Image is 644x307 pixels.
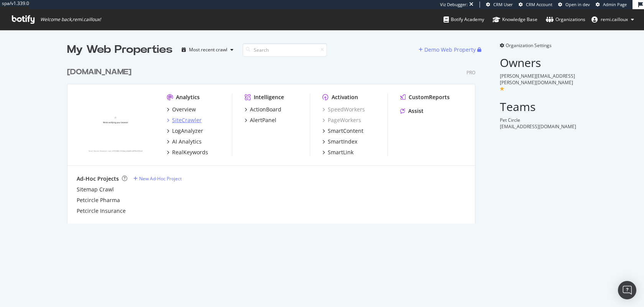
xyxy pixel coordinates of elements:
[322,138,357,145] a: SmartIndex
[618,281,636,299] div: Open Intercom Messenger
[167,116,202,124] a: SiteCrawler
[332,93,358,101] div: Activation
[176,93,200,101] div: Analytics
[400,107,424,115] a: Assist
[77,186,114,193] a: Sitemap Crawl
[167,149,208,156] a: RealKeywords
[172,106,196,113] div: Overview
[506,42,552,49] span: Organization Settings
[419,44,477,56] button: Demo Web Property
[400,93,450,101] a: CustomReports
[601,16,628,23] span: remi.cailloux
[424,46,476,54] div: Demo Web Property
[500,56,577,69] h2: Owners
[493,2,513,7] span: CRM User
[409,93,450,101] div: CustomReports
[565,2,590,7] span: Open in dev
[67,67,135,78] a: [DOMAIN_NAME]
[133,175,182,182] a: New Ad-Hoc Project
[526,2,552,7] span: CRM Account
[444,9,484,30] a: Botify Academy
[77,196,120,204] a: Petcircle Pharma
[408,107,424,115] div: Assist
[77,175,119,183] div: Ad-Hoc Projects
[322,149,353,156] a: SmartLink
[172,149,208,156] div: RealKeywords
[328,127,363,135] div: SmartContent
[322,106,365,113] a: SpeedWorkers
[172,127,203,135] div: LogAnalyzer
[245,116,276,124] a: AlertPanel
[493,9,537,30] a: Knowledge Base
[243,43,327,57] input: Search
[172,116,202,124] div: SiteCrawler
[322,127,363,135] a: SmartContent
[500,117,577,123] div: Pet Circle
[440,2,468,8] div: Viz Debugger:
[500,73,575,86] span: [PERSON_NAME][EMAIL_ADDRESS][PERSON_NAME][DOMAIN_NAME]
[546,16,585,23] div: Organizations
[546,9,585,30] a: Organizations
[250,106,281,113] div: ActionBoard
[328,149,353,156] div: SmartLink
[444,16,484,23] div: Botify Academy
[245,106,281,113] a: ActionBoard
[167,138,202,145] a: AI Analytics
[493,16,537,23] div: Knowledge Base
[328,138,357,145] div: SmartIndex
[254,93,284,101] div: Intelligence
[558,2,590,8] a: Open in dev
[77,207,126,215] a: Petcircle Insurance
[419,46,477,53] a: Demo Web Property
[519,2,552,8] a: CRM Account
[172,138,202,145] div: AI Analytics
[167,127,203,135] a: LogAnalyzer
[603,2,627,7] span: Admin Page
[585,13,640,26] button: remi.cailloux
[500,123,576,130] span: [EMAIL_ADDRESS][DOMAIN_NAME]
[139,175,182,182] div: New Ad-Hoc Project
[167,106,196,113] a: Overview
[67,67,131,78] div: [DOMAIN_NAME]
[467,69,475,76] div: Pro
[179,44,237,56] button: Most recent crawl
[596,2,627,8] a: Admin Page
[486,2,513,8] a: CRM User
[250,116,276,124] div: AlertPanel
[500,100,577,113] h2: Teams
[322,116,361,124] a: PageWorkers
[189,47,227,52] div: Most recent crawl
[40,16,101,23] span: Welcome back, remi.cailloux !
[67,57,481,224] div: grid
[67,42,172,57] div: My Web Properties
[77,93,154,155] img: petcircle.com.au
